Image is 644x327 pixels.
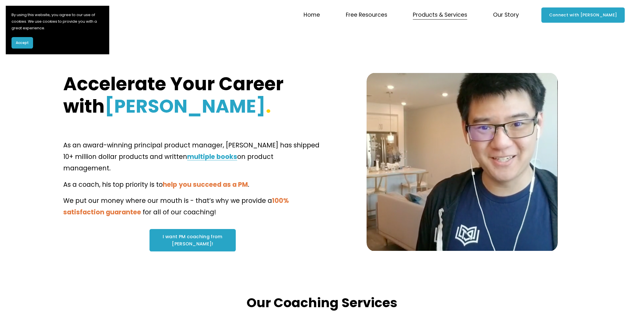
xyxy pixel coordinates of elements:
span: Accept [16,40,29,45]
strong: . [266,93,271,119]
a: Connect with [PERSON_NAME] [541,7,624,23]
a: I want PM coaching from [PERSON_NAME]! [149,229,236,251]
button: Accept [11,37,33,49]
strong: [PERSON_NAME] [105,93,266,119]
strong: Accelerate Your Career with [63,71,287,119]
strong: Our Coaching Services [247,294,397,312]
span: As an award-winning principal product manager, [PERSON_NAME] has shipped 10+ million dollar produ... [63,141,321,161]
a: multiple books [187,152,237,161]
section: Cookie banner [6,6,109,54]
strong: help [163,180,177,189]
span: Free Resources [346,10,387,20]
span: Products & Services [413,10,467,20]
span: Our Story [493,10,519,20]
a: folder dropdown [413,9,467,20]
strong: you succeed as a PM [179,180,248,189]
span: We put our money where our mouth is - that’s why we provide a [63,196,272,205]
p: on product management. [63,139,322,174]
a: folder dropdown [493,9,519,20]
a: Home [304,9,320,20]
a: folder dropdown [346,9,387,20]
span: for all of our coaching! [143,207,216,217]
p: As a coach, his top priority is to [63,179,322,190]
p: By using this website, you agree to our use of cookies. We use cookies to provide you with a grea... [11,11,103,31]
span: . [248,180,249,189]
